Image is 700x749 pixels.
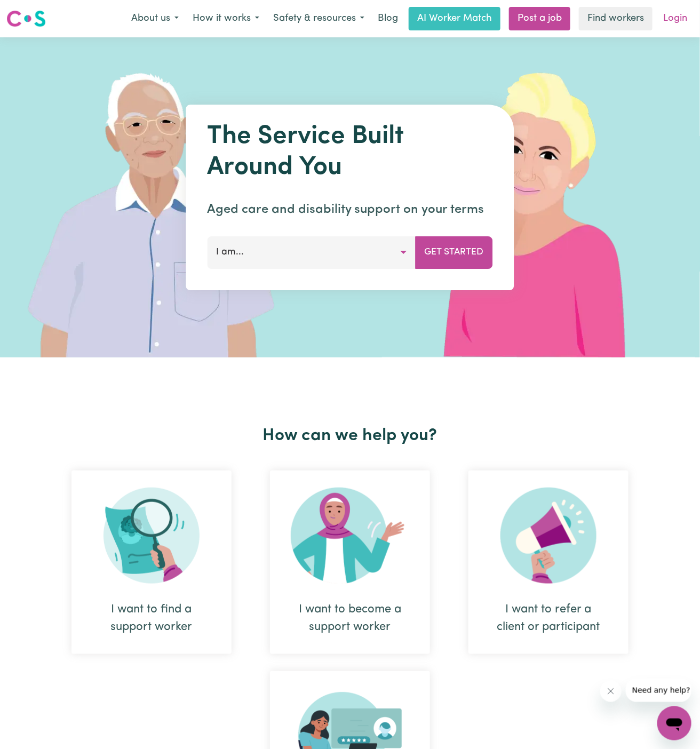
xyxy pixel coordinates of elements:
img: Search [104,488,200,584]
div: I want to refer a client or participant [494,601,603,636]
a: Post a job [509,7,570,30]
p: Aged care and disability support on your terms [208,200,493,219]
img: Refer [500,488,596,584]
iframe: Close message [600,681,622,702]
iframe: Button to launch messaging window [657,706,691,740]
button: Get Started [416,236,493,268]
div: I want to refer a client or participant [468,471,629,654]
img: Careseekers logo [6,9,46,28]
button: I am... [208,236,416,268]
a: Find workers [579,7,653,30]
img: Become Worker [291,488,409,584]
button: Safety & resources [266,7,371,30]
button: About us [124,7,186,30]
h1: The Service Built Around You [208,122,493,183]
div: I want to become a support worker [270,471,430,654]
a: Login [657,7,694,30]
div: I want to find a support worker [71,471,232,654]
h2: How can we help you? [52,426,648,446]
iframe: Message from company [626,679,691,702]
a: Careseekers logo [6,6,46,31]
button: How it works [186,7,266,30]
div: I want to become a support worker [296,601,404,636]
a: Blog [371,7,404,30]
div: I want to find a support worker [97,601,206,636]
a: AI Worker Match [409,7,500,30]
